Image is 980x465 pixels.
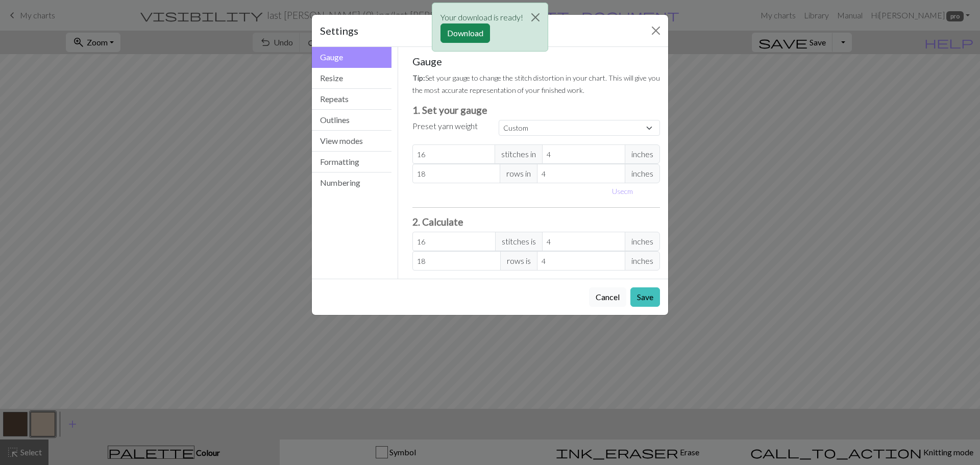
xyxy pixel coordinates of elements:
[312,131,391,152] button: View modes
[412,120,478,132] label: Preset yarn weight
[495,144,543,164] span: stitches in
[589,287,626,307] button: Cancel
[312,68,391,89] button: Resize
[312,173,391,193] button: Numbering
[625,232,660,251] span: inches
[312,110,391,131] button: Outlines
[523,3,548,32] button: Close
[412,55,660,67] h5: Gauge
[412,104,660,116] h3: 1. Set your gauge
[440,11,523,23] p: Your download is ready!
[440,23,490,43] button: Download
[312,89,391,110] button: Repeats
[625,164,660,183] span: inches
[500,251,537,271] span: rows is
[412,216,660,228] h3: 2. Calculate
[625,144,660,164] span: inches
[412,74,660,94] small: Set your gauge to change the stitch distortion in your chart. This will give you the most accurat...
[625,251,660,271] span: inches
[495,232,543,251] span: stitches is
[312,152,391,173] button: Formatting
[630,287,660,307] button: Save
[500,164,537,183] span: rows in
[412,74,425,82] strong: Tip:
[607,183,638,199] button: Usecm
